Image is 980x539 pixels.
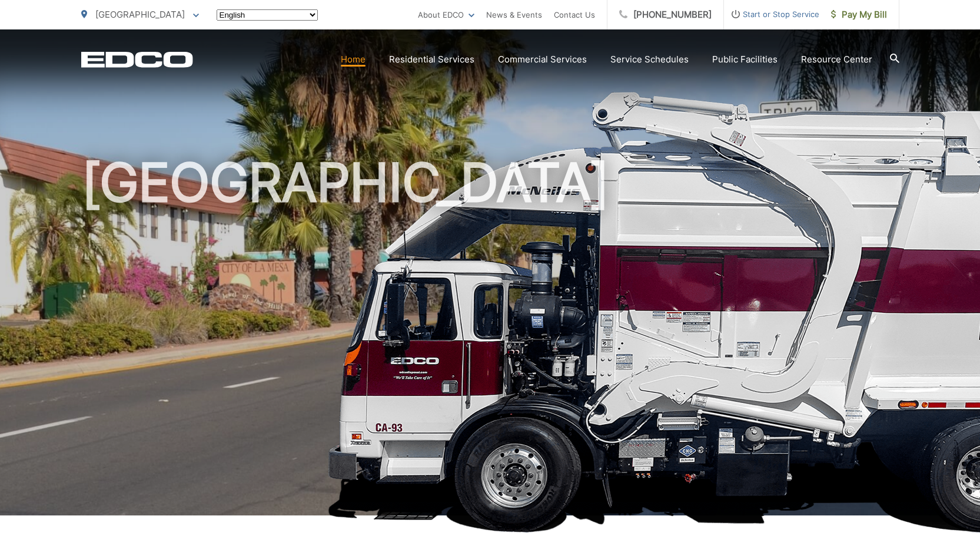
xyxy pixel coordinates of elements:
[389,52,474,67] a: Residential Services
[610,52,689,67] a: Service Schedules
[341,52,366,67] a: Home
[217,9,318,21] select: Select a language
[81,51,193,68] a: EDCD logo. Return to the homepage.
[801,52,872,67] a: Resource Center
[554,8,595,22] a: Contact Us
[81,153,899,526] h1: [GEOGRAPHIC_DATA]
[712,52,778,67] a: Public Facilities
[418,8,474,22] a: About EDCO
[498,52,587,67] a: Commercial Services
[95,9,185,20] span: [GEOGRAPHIC_DATA]
[486,8,542,22] a: News & Events
[831,8,887,22] span: Pay My Bill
